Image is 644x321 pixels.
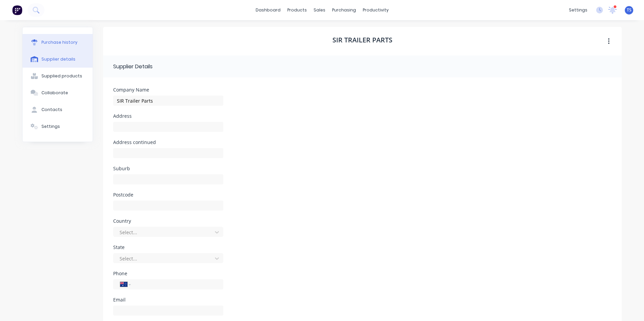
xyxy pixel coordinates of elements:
div: Company Name [113,87,223,92]
div: Address continued [113,140,223,145]
div: Suburb [113,166,223,171]
span: TS [627,7,632,13]
button: Supplier details [23,51,93,68]
div: Address [113,114,223,118]
button: Supplied products [23,68,93,84]
a: dashboard [252,5,284,15]
div: productivity [359,5,392,15]
div: State [113,245,223,250]
div: Supplied products [41,73,82,79]
div: Purchase history [41,39,77,45]
div: Contacts [41,107,62,113]
div: Settings [41,123,60,130]
div: Supplier Details [113,63,153,71]
img: Factory [12,5,22,15]
button: Purchase history [23,34,93,51]
div: settings [566,5,591,15]
div: Postcode [113,192,223,197]
div: Phone [113,271,223,276]
button: Contacts [23,101,93,118]
div: Collaborate [41,90,68,96]
h1: SIR Trailer Parts [332,36,392,44]
div: Country [113,219,223,223]
div: purchasing [329,5,359,15]
div: Supplier details [41,56,75,62]
div: products [284,5,310,15]
button: Settings [23,118,93,135]
button: Collaborate [23,84,93,101]
div: sales [310,5,329,15]
div: Email [113,297,223,302]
